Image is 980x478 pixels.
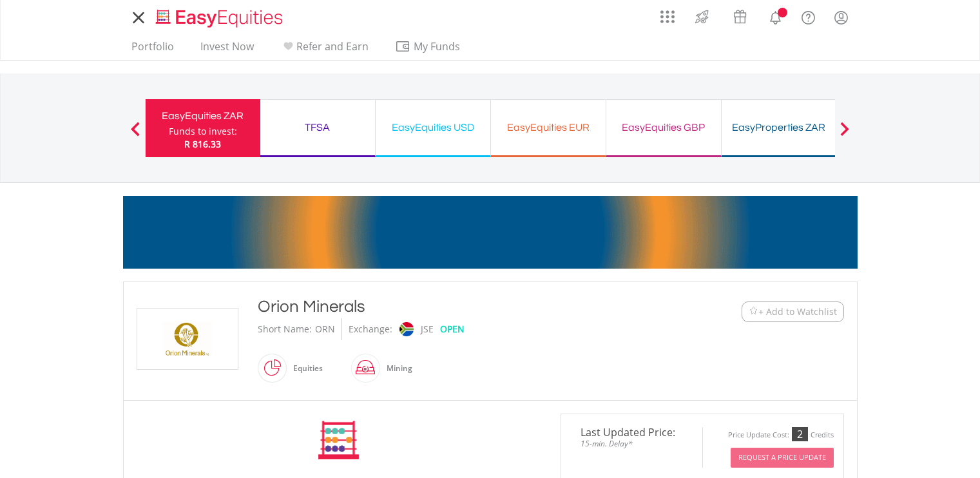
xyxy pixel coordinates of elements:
[691,6,713,27] img: thrive-v2.svg
[721,3,759,27] a: Vouchers
[832,128,858,141] button: Next
[258,318,312,340] div: Short Name:
[153,107,253,125] div: EasyEquities ZAR
[571,427,693,437] span: Last Updated Price:
[742,301,844,322] button: Watchlist + Add to Watchlist
[139,309,236,369] img: EQU.ZA.ORN.png
[421,318,434,340] div: JSE
[315,318,335,340] div: ORN
[268,119,367,137] div: TFSA
[258,295,662,318] div: Orion Minerals
[169,125,237,138] div: Funds to invest:
[811,430,834,440] div: Credits
[123,196,858,269] img: EasyMortage Promotion Banner
[758,305,837,318] span: + Add to Watchlist
[614,119,713,137] div: EasyEquities GBP
[652,3,683,24] a: AppsGrid
[728,430,789,440] div: Price Update Cost:
[151,3,288,29] a: Home page
[571,437,693,450] span: 15-min. Delay*
[275,40,374,60] a: Refer and Earn
[825,3,858,32] a: My Profile
[792,427,808,441] div: 2
[349,318,392,340] div: Exchange:
[153,8,288,29] img: EasyEquities_Logo.png
[660,10,675,24] img: grid-menu-icon.svg
[395,38,479,55] span: My Funds
[287,353,323,384] div: Equities
[380,353,412,384] div: Mining
[792,3,825,29] a: FAQ's and Support
[440,318,465,340] div: OPEN
[729,119,829,137] div: EasyProperties ZAR
[122,128,148,141] button: Previous
[195,40,259,60] a: Invest Now
[184,138,221,150] span: R 816.33
[126,40,179,60] a: Portfolio
[731,448,834,468] button: Request A Price Update
[399,322,413,336] img: jse.png
[499,119,598,137] div: EasyEquities EUR
[383,119,483,137] div: EasyEquities USD
[749,307,758,316] img: Watchlist
[296,39,369,53] span: Refer and Earn
[759,3,792,29] a: Notifications
[729,6,751,27] img: vouchers-v2.svg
